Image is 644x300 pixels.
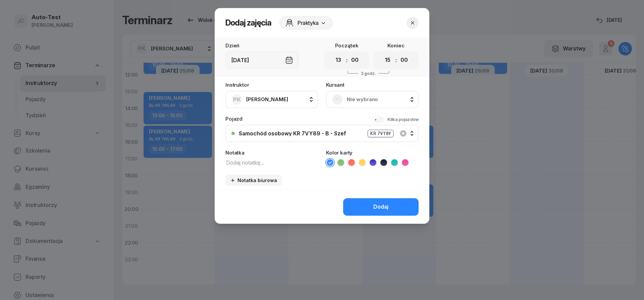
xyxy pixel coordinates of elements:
[225,175,282,186] button: Notatka biurowa
[347,95,413,104] span: Nie wybrano
[225,125,419,142] button: Samochód osobowy KR 7VY89 - B - SzefKR 7VY89
[225,17,271,28] h2: Dodaj zajęcia
[368,130,393,137] div: KR 7VY89
[343,198,419,216] button: Dodaj
[233,97,241,102] span: PK
[387,116,419,123] div: Kilka pojazdów
[230,177,277,183] div: Notatka biurowa
[395,56,397,64] div: :
[225,91,318,108] button: PK[PERSON_NAME]
[346,56,347,64] div: :
[373,203,388,211] div: Dodaj
[239,131,346,136] div: Samochód osobowy KR 7VY89 - B - Szef
[372,116,419,123] button: Kilka pojazdów
[246,96,288,102] span: [PERSON_NAME]
[298,19,319,27] span: Praktyka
